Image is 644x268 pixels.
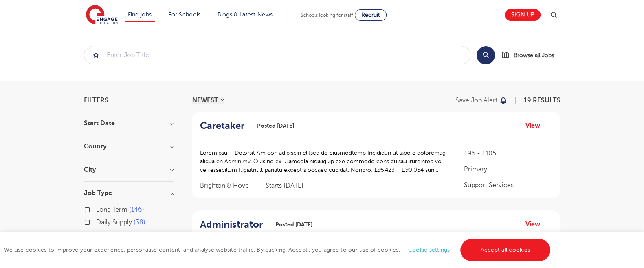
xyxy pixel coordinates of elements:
a: Recruit [355,9,387,21]
input: Daily Supply 38 [96,219,101,224]
a: Blogs & Latest News [218,11,273,18]
a: Find jobs [128,11,152,18]
span: 146 [129,206,144,213]
input: SEND 38 [96,232,101,237]
a: Caretaker [200,120,251,132]
p: £95 - £105 [464,148,552,158]
p: Primary [464,164,552,174]
h3: City [84,166,174,173]
span: Recruit [361,12,380,18]
input: Long Term 146 [96,206,101,211]
h3: County [84,143,174,150]
p: Loremipsu – Dolorsit Am con adipiscin elitsed do eiusmodtemp Incididun ut labo e doloremag aliqua... [200,148,448,174]
span: Long Term [96,206,127,213]
p: Save job alert [455,97,497,104]
a: Sign up [505,9,541,21]
h2: Administrator [200,219,263,230]
span: Schools looking for staff [301,12,353,18]
a: View [525,219,546,230]
span: 19 RESULTS [524,97,560,104]
a: For Schools [168,11,200,18]
button: Save job alert [455,97,508,104]
button: Search [477,46,495,64]
h3: Start Date [84,120,174,126]
span: 38 [134,219,145,226]
span: Posted [DATE] [257,122,294,130]
h2: Caretaker [200,120,244,132]
a: Browse all Jobs [501,51,560,60]
span: Daily Supply [96,219,132,226]
span: Brighton & Hove [200,182,257,190]
span: Filters [84,97,108,104]
img: Engage Education [86,5,118,25]
p: Support Services [464,180,552,190]
a: Accept all cookies [460,239,551,261]
p: Starts [DATE] [266,182,303,190]
span: 38 [115,232,127,239]
span: We use cookies to improve your experience, personalise content, and analyse website traffic. By c... [4,247,552,253]
span: Posted [DATE] [275,220,312,229]
a: View [525,120,546,131]
h3: Job Type [84,190,174,196]
input: Submit [84,46,470,64]
a: Cookie settings [408,247,450,253]
span: SEND [96,232,113,239]
a: Administrator [200,219,269,230]
span: Browse all Jobs [514,51,554,60]
div: Submit [84,46,470,64]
